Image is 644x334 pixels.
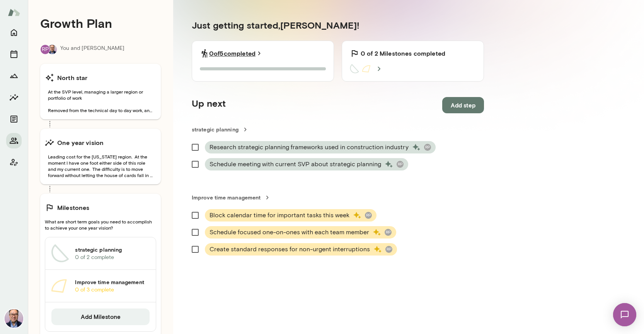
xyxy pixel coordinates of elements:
[8,5,20,20] img: Mento
[45,270,156,302] a: Improve time management0 of 3 complete
[6,155,22,170] button: Client app
[45,237,156,270] a: strategic planning0 of 2 complete
[361,49,445,58] h6: 0 of 2 Milestones completed
[192,19,484,31] h5: Just getting started, [PERSON_NAME] !
[192,194,484,201] a: Improve time management
[40,44,50,55] div: RP
[51,308,150,325] button: Add Milestone
[210,228,369,237] span: Schedule focused one-on-ones with each team member
[40,64,161,119] button: North starAt the SVP level, managing a larger region or portfolio of work Removed from the techni...
[205,141,436,153] div: Research strategic planning frameworks used in construction industryRP
[6,68,22,83] button: Growth Plan
[209,49,263,58] a: 0of5completed
[45,237,156,331] div: strategic planning0 of 2 completeImprove time management0 of 3 completeAdd Milestone
[210,143,409,152] span: Research strategic planning frameworks used in construction industry
[205,243,397,256] div: Create standard responses for non-urgent interruptionsRP
[75,246,150,254] h6: strategic planning
[5,309,23,328] img: Valentin Wu
[205,226,396,239] div: Schedule focused one-on-ones with each team memberRP
[442,97,484,113] button: Add step
[210,160,381,169] span: Schedule meeting with current SVP about strategic planning
[57,203,90,212] h6: Milestones
[210,245,370,254] span: Create standard responses for non-urgent interruptions
[205,209,377,222] div: Block calendar time for important tasks this weekRP
[60,44,124,55] p: You and [PERSON_NAME]
[192,97,226,113] h5: Up next
[75,254,150,261] p: 0 of 2 complete
[57,73,88,82] h6: North star
[45,218,156,231] span: What are short term goals you need to accomplish to achieve your one year vision?
[192,126,484,133] a: strategic planning
[6,111,22,127] button: Documents
[40,16,161,31] h4: Growth Plan
[75,286,150,294] p: 0 of 3 complete
[205,158,408,170] div: Schedule meeting with current SVP about strategic planningRP
[40,129,161,184] button: One year visionLeading cost for the [US_STATE] region. At the moment I have one foot either side ...
[45,89,156,113] span: At the SVP level, managing a larger region or portfolio of work Removed from the technical day to...
[6,46,22,62] button: Sessions
[365,212,372,219] div: RP
[385,229,392,236] div: RP
[57,138,104,147] h6: One year vision
[6,90,22,105] button: Insights
[385,246,392,253] div: RP
[48,45,57,54] img: Valentin Wu
[6,133,22,148] button: Members
[45,153,156,178] span: Leading cost for the [US_STATE] region. At the moment I have one foot either side of this role an...
[75,278,150,286] h6: Improve time management
[397,161,404,168] div: RP
[210,211,349,220] span: Block calendar time for important tasks this week
[424,144,431,151] div: RP
[6,25,22,40] button: Home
